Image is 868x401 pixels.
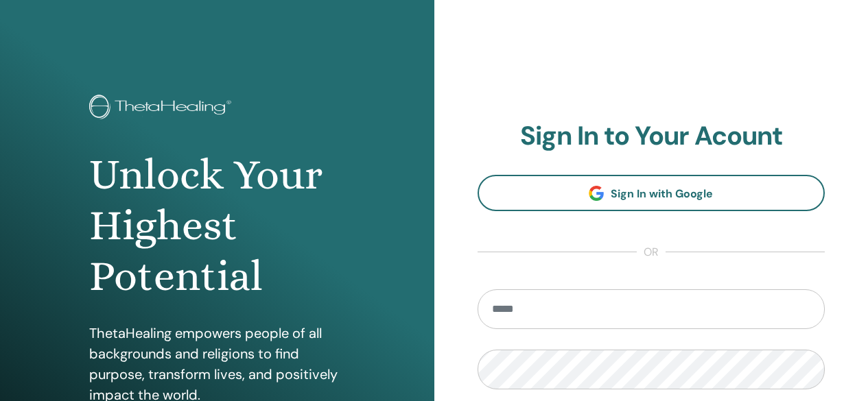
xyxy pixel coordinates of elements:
[478,175,825,211] a: Sign In with Google
[89,149,344,302] h1: Unlock Your Highest Potential
[478,121,825,152] h2: Sign In to Your Acount
[637,244,666,260] span: or
[611,186,713,201] span: Sign In with Google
